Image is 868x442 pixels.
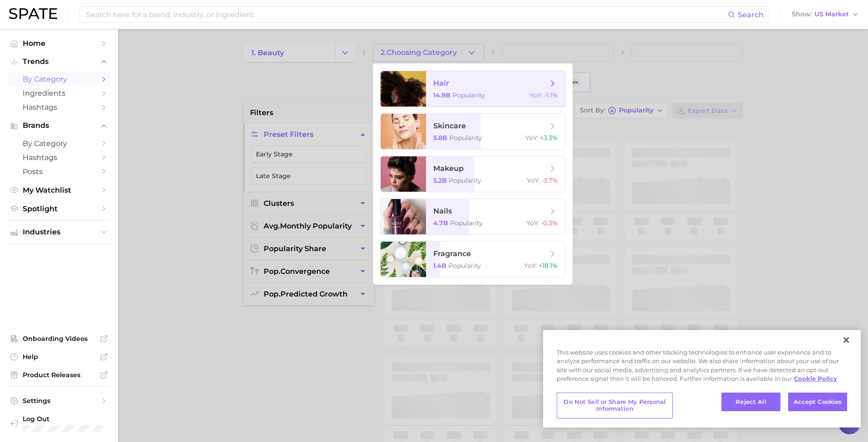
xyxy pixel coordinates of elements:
a: by Category [7,72,111,86]
span: -1.1% [544,91,558,99]
a: Settings [7,394,111,408]
img: SPATE [9,8,57,19]
a: Spotlight [7,202,111,216]
button: Close [836,330,856,350]
a: Hashtags [7,100,111,114]
a: Ingredients [7,86,111,100]
span: by Category [23,75,95,83]
span: Popularity [448,262,481,270]
span: Help [23,353,95,361]
div: This website uses cookies and other tracking technologies to enhance user experience and to analy... [543,348,861,388]
input: Search here for a brand, industry, or ingredient [85,7,728,22]
span: Brands [23,121,95,130]
a: by Category [7,136,111,151]
a: Help [7,350,111,364]
span: YoY : [526,219,539,227]
span: Ingredients [23,89,95,97]
span: Hashtags [23,103,95,112]
span: -3.7% [541,176,558,185]
span: 14.9b [433,91,451,99]
div: Cookie banner [543,330,861,427]
a: My Watchlist [7,183,111,197]
span: 4.7b [433,219,448,227]
span: Popularity [449,176,481,185]
a: Hashtags [7,151,111,165]
span: hair [433,79,449,87]
span: 1.4b [433,262,446,270]
a: Home [7,36,111,50]
ul: 2.Choosing Category [373,63,573,285]
span: Popularity [449,134,482,142]
span: Onboarding Videos [23,335,95,343]
span: Show [792,12,812,17]
span: nails [433,207,452,215]
span: makeup [433,164,464,173]
span: Home [23,39,95,48]
span: fragrance [433,249,471,258]
span: 5.8b [433,134,447,142]
button: Trends [7,55,111,68]
span: Log Out [23,415,103,423]
span: Popularity [452,91,485,99]
span: skincare [433,121,466,130]
button: ShowUS Market [790,9,861,20]
button: Reject All [721,393,780,412]
button: Accept Cookies [788,393,847,412]
span: My Watchlist [23,186,95,194]
button: Do Not Sell or Share My Personal Information, Opens the preference center dialog [557,393,673,418]
span: Search [738,10,764,19]
span: Industries [23,228,95,236]
a: Product Releases [7,368,111,382]
span: US Market [814,12,849,17]
span: by Category [23,139,95,148]
span: 5.2b [433,176,447,185]
span: YoY : [530,91,542,99]
button: Industries [7,225,111,239]
span: YoY : [527,176,539,185]
a: Onboarding Videos [7,332,111,345]
span: YoY : [524,262,537,270]
span: Posts [23,167,95,176]
span: Popularity [450,219,483,227]
span: Spotlight [23,204,95,213]
span: Trends [23,58,95,66]
div: Privacy [543,330,861,427]
span: Hashtags [23,153,95,162]
a: More information about your privacy, opens in a new tab [794,375,837,382]
span: YoY : [525,134,538,142]
span: +18.1% [539,262,558,270]
a: Log out. Currently logged in with e-mail jenna@makeupbymario.com. [7,412,111,435]
span: -0.3% [541,219,558,227]
button: Brands [7,119,111,132]
span: Settings [23,397,95,405]
span: +3.3% [540,134,558,142]
span: Product Releases [23,371,95,379]
a: Posts [7,165,111,179]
